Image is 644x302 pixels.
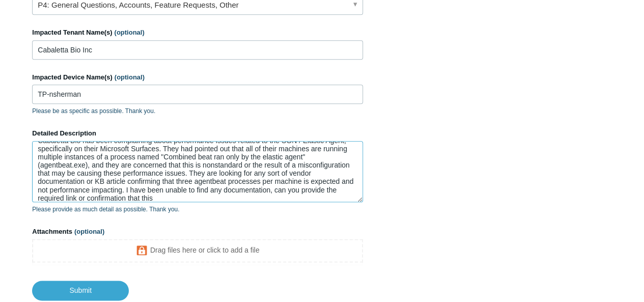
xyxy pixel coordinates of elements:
label: Impacted Tenant Name(s) [32,28,363,38]
label: Detailed Description [32,128,363,139]
label: Attachments [32,227,363,237]
label: Impacted Device Name(s) [32,72,363,83]
span: (optional) [115,73,145,81]
span: (optional) [115,29,145,36]
p: Please provide as much detail as possible. Thank you. [32,205,363,214]
input: Submit [32,281,129,300]
p: Please be as specific as possible. Thank you. [32,106,363,116]
span: (optional) [74,228,104,235]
